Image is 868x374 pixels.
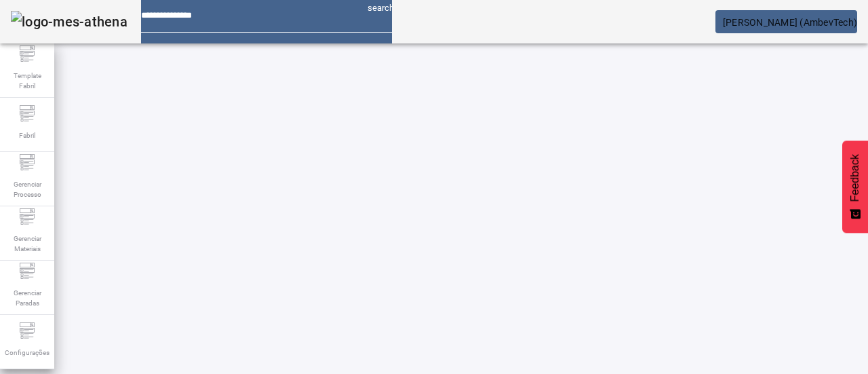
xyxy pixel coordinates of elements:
span: Configurações [1,343,54,362]
span: Fabril [15,126,39,145]
span: [PERSON_NAME] (AmbevTech) [723,17,857,28]
span: Feedback [849,154,861,202]
span: Template Fabril [7,67,47,95]
span: Gerenciar Materiais [7,229,47,258]
button: Feedback - Mostrar pesquisa [842,141,868,233]
span: Gerenciar Processo [7,175,47,204]
img: logo-mes-athena [11,11,127,33]
span: Gerenciar Paradas [7,284,47,312]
